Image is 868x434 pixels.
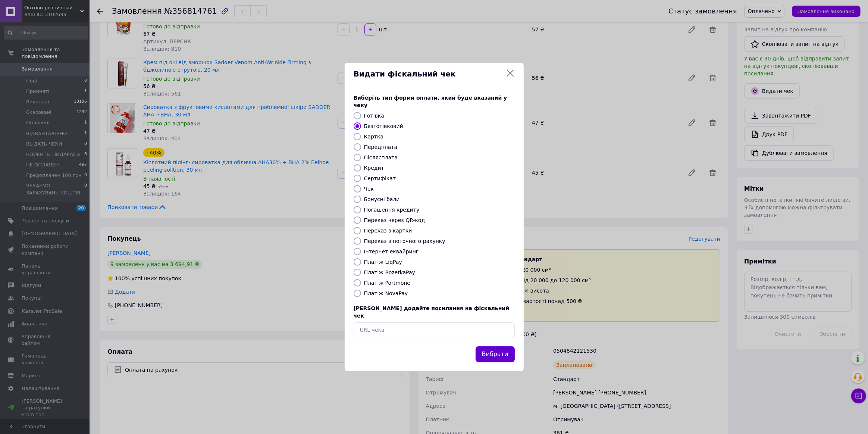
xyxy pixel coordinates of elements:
[364,269,415,275] label: Платіж RozetkaPay
[364,144,398,150] label: Передплата
[364,207,420,213] label: Погашення кредиту
[364,165,384,171] label: Кредит
[364,113,384,119] label: Готівка
[364,175,396,181] label: Сертифікат
[354,322,515,337] input: URL чека
[364,186,374,192] label: Чек
[364,228,412,234] label: Переказ з картки
[364,280,411,286] label: Платіж Portmone
[364,249,419,255] label: Інтернет еквайринг
[354,69,503,79] span: Видати фіскальний чек
[354,95,507,108] span: Виберіть тип форми оплати, який буде вказаний у чеку
[364,134,384,140] label: Картка
[364,238,445,244] label: Переказ з поточного рахунку
[476,346,515,362] button: Вибрати
[364,290,408,296] label: Платіж NovaPay
[364,259,402,265] label: Платіж LiqPay
[354,305,510,319] span: [PERSON_NAME] додайте посилання на фіскальний чек
[364,123,403,129] label: Безготівковий
[364,217,425,223] label: Переказ через QR-код
[364,196,400,202] label: Бонусні бали
[364,154,398,160] label: Післясплата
